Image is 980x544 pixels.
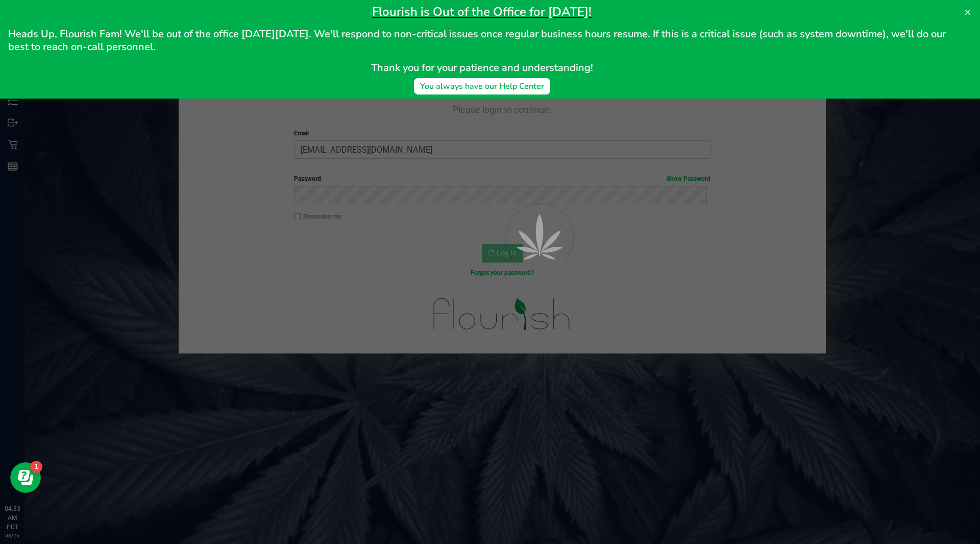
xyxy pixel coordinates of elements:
span: Thank you for your patience and understanding! [371,61,593,75]
div: You always have our Help Center [420,80,544,92]
span: Heads Up, Flourish Fam! We'll be out of the office [DATE][DATE]. We'll respond to non-critical is... [8,27,948,54]
iframe: Resource center [10,462,41,493]
iframe: Resource center unread badge [30,461,42,473]
span: Flourish is Out of the Office for [DATE]! [372,4,592,20]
